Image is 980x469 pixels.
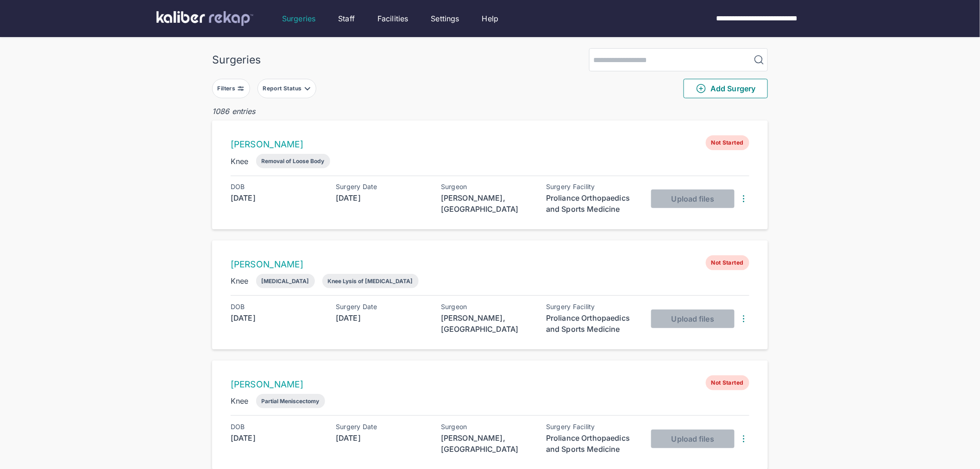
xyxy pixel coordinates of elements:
div: Surgeon [441,303,534,311]
a: [PERSON_NAME] [231,259,303,270]
a: [PERSON_NAME] [231,139,303,150]
div: [DATE] [231,192,323,203]
span: Add Surgery [696,83,755,94]
span: Upload files [672,314,714,323]
div: Proliance Orthopaedics and Sports Medicine [546,432,639,455]
div: Surgery Date [336,183,428,190]
div: [PERSON_NAME], [GEOGRAPHIC_DATA] [441,192,534,215]
img: DotsThreeVertical.31cb0eda.svg [738,193,749,204]
a: Facilities [377,13,408,24]
span: Not Started [706,135,749,150]
span: Upload files [672,194,714,203]
div: [PERSON_NAME], [GEOGRAPHIC_DATA] [441,312,534,335]
a: [PERSON_NAME] [231,379,303,390]
div: Knee Lysis of [MEDICAL_DATA] [328,278,413,285]
div: Surgeries [212,53,261,66]
a: Settings [431,13,459,24]
div: [MEDICAL_DATA] [262,278,309,285]
div: Surgeon [441,183,534,190]
div: Surgery Facility [546,183,639,190]
div: [DATE] [231,312,323,323]
button: Upload files [651,310,735,328]
div: Surgeon [441,423,534,431]
div: Report Status [263,85,303,92]
div: Surgery Date [336,303,428,311]
div: Knee [231,156,249,167]
div: DOB [231,183,323,190]
div: Filters [218,85,238,92]
img: PlusCircleGreen.5fd88d77.svg [696,83,707,94]
div: 1086 entries [212,106,768,117]
button: Upload files [651,190,735,208]
div: Removal of Loose Body [262,158,325,165]
div: [DATE] [336,432,428,444]
div: Surgery Facility [546,423,639,431]
div: [DATE] [336,192,428,203]
div: [DATE] [336,312,428,323]
span: Not Started [706,375,749,390]
button: Report Status [258,79,316,98]
button: Add Surgery [684,79,768,98]
div: Surgery Date [336,423,428,431]
div: Knee [231,395,249,406]
div: Partial Meniscectomy [262,398,320,405]
img: filter-caret-down-grey.b3560631.svg [304,85,311,92]
div: DOB [231,303,323,311]
a: Surgeries [282,13,315,24]
div: DOB [231,423,323,431]
a: Help [482,13,499,24]
div: Proliance Orthopaedics and Sports Medicine [546,192,639,215]
img: DotsThreeVertical.31cb0eda.svg [738,313,749,324]
span: Upload files [672,434,714,444]
div: Proliance Orthopaedics and Sports Medicine [546,312,639,335]
img: DotsThreeVertical.31cb0eda.svg [738,433,749,444]
div: [PERSON_NAME], [GEOGRAPHIC_DATA] [441,432,534,455]
img: faders-horizontal-grey.d550dbda.svg [237,85,245,92]
div: [DATE] [231,432,323,444]
span: Not Started [706,255,749,270]
img: MagnifyingGlass.1dc66aab.svg [754,54,765,65]
button: Upload files [651,430,735,448]
img: kaliber labs logo [157,11,253,26]
div: Knee [231,275,249,286]
div: Surgery Facility [546,303,639,311]
a: Staff [338,13,355,24]
button: Filters [212,79,250,98]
